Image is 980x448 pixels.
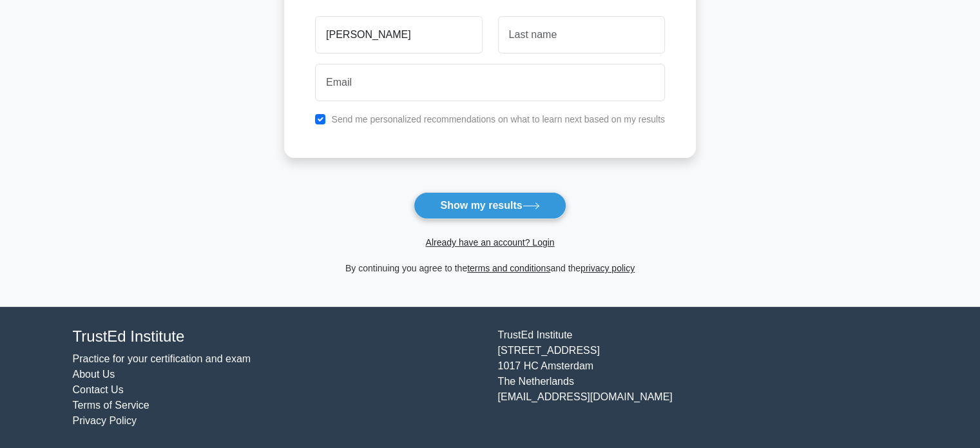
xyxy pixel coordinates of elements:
a: Practice for your certification and exam [73,353,251,364]
a: Privacy Policy [73,415,137,426]
div: By continuing you agree to the and the [276,260,704,276]
a: Terms of Service [73,400,149,411]
h4: TrustEd Institute [73,327,483,346]
input: Email [315,64,665,101]
a: terms and conditions [467,263,550,273]
a: privacy policy [581,263,635,273]
a: Contact Us [73,384,124,395]
button: Show my results [414,192,566,219]
label: Send me personalized recommendations on what to learn next based on my results [331,114,665,124]
div: TrustEd Institute [STREET_ADDRESS] 1017 HC Amsterdam The Netherlands [EMAIL_ADDRESS][DOMAIN_NAME] [490,327,916,429]
a: Already have an account? Login [425,237,554,248]
a: About Us [73,369,115,380]
input: First name [315,16,482,54]
input: Last name [498,16,665,54]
